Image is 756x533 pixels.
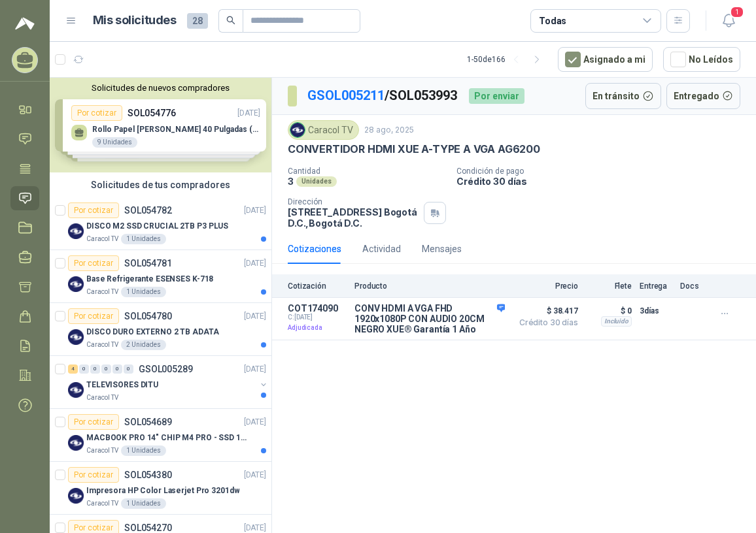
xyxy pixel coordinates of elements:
[124,259,172,268] p: SOL054781
[121,498,166,509] div: 1 Unidades
[288,167,446,176] p: Cantidad
[288,242,341,256] div: Cotizaciones
[354,303,505,334] p: CONV HDMI A VGA FHD 1920x1080P CON AUDIO 20CM NEGRO XUE® Garantía 1 Año
[124,206,172,215] p: SOL054782
[86,485,239,497] p: Impresora HP Color Laserjet Pro 3201dw
[50,250,271,303] a: Por cotizarSOL054781[DATE] Company LogoBase Refrigerante ESENSES K-718Caracol TV1 Unidades
[586,282,632,291] p: Flete
[586,303,632,319] p: $ 0
[68,276,84,292] img: Company Logo
[68,382,84,398] img: Company Logo
[86,234,118,244] p: Caracol TV
[226,16,235,25] span: search
[187,13,208,29] span: 28
[68,255,119,271] div: Por cotizar
[121,445,166,456] div: 1 Unidades
[467,49,547,70] div: 1 - 50 de 166
[101,364,111,374] div: 0
[288,206,419,229] p: [STREET_ADDRESS] Bogotá D.C. , Bogotá D.C.
[307,88,385,103] a: GSOL005211
[244,257,266,270] p: [DATE]
[244,310,266,323] p: [DATE]
[68,202,119,218] div: Por cotizar
[124,523,172,532] p: SOL054270
[539,14,566,28] div: Todas
[601,316,632,327] div: Incluido
[124,312,172,321] p: SOL054780
[50,197,271,250] a: Por cotizarSOL054782[DATE] Company LogoDISCO M2 SSD CRUCIAL 2TB P3 PLUSCaracol TV1 Unidades
[244,204,266,217] p: [DATE]
[456,176,751,187] p: Crédito 30 días
[680,282,706,291] p: Docs
[296,176,337,187] div: Unidades
[362,242,401,256] div: Actividad
[50,409,271,462] a: Por cotizarSOL054689[DATE] Company LogoMACBOOK PRO 14" CHIP M4 PRO - SSD 1TB RAM 24GBCaracol TV1 ...
[55,83,266,93] button: Solicitudes de nuevos compradores
[112,364,122,374] div: 0
[244,363,266,376] p: [DATE]
[86,393,118,403] p: Caracol TV
[86,287,118,297] p: Caracol TV
[288,303,347,314] p: COT174090
[86,379,158,391] p: TELEVISORES DITU
[90,364,100,374] div: 0
[288,197,419,206] p: Dirección
[79,364,89,374] div: 0
[244,416,266,428] p: [DATE]
[640,282,672,291] p: Entrega
[86,273,213,285] p: Base Refrigerante ESENSES K-718
[124,417,172,427] p: SOL054689
[86,445,118,456] p: Caracol TV
[513,282,578,291] p: Precio
[290,123,305,137] img: Company Logo
[124,470,172,479] p: SOL054380
[244,469,266,481] p: [DATE]
[513,303,578,319] span: $ 38.417
[68,361,269,403] a: 4 0 0 0 0 0 GSOL005289[DATE] Company LogoTELEVISORES DITUCaracol TV
[513,319,578,327] span: Crédito 30 días
[288,120,359,140] div: Caracol TV
[469,88,524,104] div: Por enviar
[86,432,249,444] p: MACBOOK PRO 14" CHIP M4 PRO - SSD 1TB RAM 24GB
[68,414,119,430] div: Por cotizar
[288,142,540,156] p: CONVERTIDOR HDMI XUE A-TYPE A VGA AG6200
[50,78,271,172] div: Solicitudes de nuevos compradoresPor cotizarSOL054776[DATE] Rollo Papel [PERSON_NAME] 40 Pulgadas...
[86,326,219,338] p: DISCO DURO EXTERNO 2 TB ADATA
[288,321,347,334] p: Adjudicada
[50,172,271,197] div: Solicitudes de tus compradores
[121,287,166,297] div: 1 Unidades
[288,314,347,321] span: C: [DATE]
[86,220,228,233] p: DISCO M2 SSD CRUCIAL 2TB P3 PLUS
[585,83,661,109] button: En tránsito
[50,303,271,356] a: Por cotizarSOL054780[DATE] Company LogoDISCO DURO EXTERNO 2 TB ADATACaracol TV2 Unidades
[68,435,84,451] img: Company Logo
[121,234,166,244] div: 1 Unidades
[364,124,414,137] p: 28 ago, 2025
[86,498,118,509] p: Caracol TV
[288,282,347,291] p: Cotización
[422,242,462,256] div: Mensajes
[666,83,741,109] button: Entregado
[558,47,653,72] button: Asignado a mi
[121,340,166,350] div: 2 Unidades
[15,16,35,31] img: Logo peakr
[354,282,505,291] p: Producto
[68,364,78,374] div: 4
[86,340,118,350] p: Caracol TV
[93,11,177,30] h1: Mis solicitudes
[68,223,84,239] img: Company Logo
[50,462,271,515] a: Por cotizarSOL054380[DATE] Company LogoImpresora HP Color Laserjet Pro 3201dwCaracol TV1 Unidades
[640,303,672,319] p: 3 días
[717,9,740,33] button: 1
[124,364,133,374] div: 0
[68,488,84,504] img: Company Logo
[456,167,751,176] p: Condición de pago
[68,329,84,345] img: Company Logo
[68,467,119,483] div: Por cotizar
[68,308,119,324] div: Por cotizar
[288,176,294,187] p: 3
[730,6,744,18] span: 1
[139,364,193,374] p: GSOL005289
[307,86,458,106] p: / SOL053993
[663,47,740,72] button: No Leídos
